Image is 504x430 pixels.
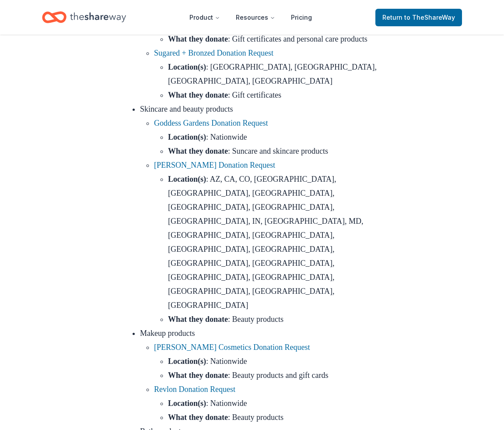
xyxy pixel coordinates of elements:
[140,326,378,424] li: Makeup products
[168,32,378,46] li: : Gift certificates and personal care products
[168,130,378,144] li: : Nationwide
[168,312,378,326] li: : Beauty products
[182,7,319,28] nav: Main
[168,147,228,155] strong: What they donate
[168,91,228,99] strong: What they donate
[168,315,228,324] strong: What they donate
[168,357,206,366] strong: Location(s)
[168,368,378,382] li: : Beauty products and gift cards
[168,35,228,43] strong: What they donate
[375,9,462,26] a: Returnto TheShareWay
[168,60,378,88] li: : [GEOGRAPHIC_DATA], [GEOGRAPHIC_DATA], [GEOGRAPHIC_DATA], [GEOGRAPHIC_DATA]
[168,133,206,141] strong: Location(s)
[168,172,378,312] li: : AZ, CA, CO, [GEOGRAPHIC_DATA], [GEOGRAPHIC_DATA], [GEOGRAPHIC_DATA], [GEOGRAPHIC_DATA], [GEOGRA...
[42,7,126,28] a: Home
[168,410,378,424] li: : Beauty products
[168,399,206,408] strong: Location(s)
[229,9,282,26] button: Resources
[168,175,206,183] strong: Location(s)
[168,144,378,158] li: : Suncare and skincare products
[154,343,310,352] a: [PERSON_NAME] Cosmetics Donation Request
[154,385,235,394] a: Revlon Donation Request
[284,9,319,26] a: Pricing
[382,12,455,23] span: Return
[168,354,378,368] li: : Nationwide
[154,161,275,169] a: [PERSON_NAME] Donation Request
[140,102,378,326] li: Skincare and beauty products
[168,396,378,410] li: : Nationwide
[168,63,206,71] strong: Location(s)
[182,9,227,26] button: Product
[168,371,228,380] strong: What they donate
[404,14,455,21] span: to TheShareWay
[168,413,228,422] strong: What they donate
[154,119,268,127] a: Goddess Gardens Donation Request
[168,88,378,102] li: : Gift certificates
[154,49,273,57] a: Sugared + Bronzed Donation Request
